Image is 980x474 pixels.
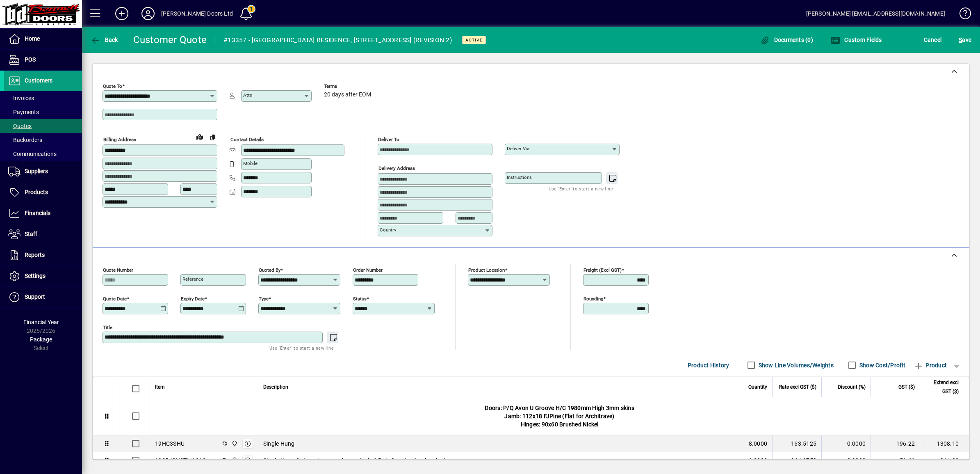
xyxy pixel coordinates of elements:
[828,32,884,47] button: Custom Fields
[25,35,40,42] span: Home
[760,37,813,43] span: Documents (0)
[507,174,532,180] mat-label: Instructions
[4,91,82,105] a: Invoices
[150,397,969,435] div: Doors: P/Q Avon U Groove H/C 1980mm High 3mm skins Jamb: 112x18 FJPine (Flat for Architrave) Hing...
[871,435,920,452] td: 196.22
[181,295,205,301] mat-label: Expiry date
[182,276,203,282] mat-label: Reference
[103,295,127,301] mat-label: Quote date
[758,32,815,47] button: Documents (0)
[914,359,947,372] span: Product
[4,119,82,133] a: Quotes
[4,105,82,119] a: Payments
[549,184,613,193] mat-hint: Use 'Enter' to start a new line
[155,440,185,448] div: 19HC3SHU
[830,37,882,43] span: Custom Fields
[4,203,82,224] a: Financials
[959,33,971,46] span: ave
[30,336,52,343] span: Package
[4,133,82,147] a: Backorders
[103,83,122,89] mat-label: Quote To
[4,287,82,307] a: Support
[507,146,529,151] mat-label: Deliver via
[155,382,165,392] span: Item
[8,109,39,115] span: Payments
[259,295,269,301] mat-label: Type
[757,361,834,369] label: Show Line Volumes/Weights
[583,267,622,272] mat-label: Freight (excl GST)
[263,456,447,465] span: Single Hung (Internal garage door - steel x1 Poly Core to stop bowing)
[380,227,396,233] mat-label: Country
[688,359,729,372] span: Product History
[465,37,483,43] span: Active
[468,267,505,272] mat-label: Product location
[4,29,82,49] a: Home
[749,440,768,448] span: 8.0000
[161,7,233,20] div: [PERSON_NAME] Doors Ltd
[269,343,334,353] mat-hint: Use 'Enter' to start a new line
[263,440,295,448] span: Single Hung
[4,182,82,203] a: Products
[4,161,82,182] a: Suppliers
[922,32,944,47] button: Cancel
[909,358,951,373] button: Product
[135,6,161,21] button: Profile
[777,456,816,465] div: 344.0750
[821,435,871,452] td: 0.0000
[193,130,206,143] a: View on map
[103,324,112,330] mat-label: Title
[4,224,82,245] a: Staff
[8,137,42,143] span: Backorders
[4,50,82,70] a: POS
[779,382,816,392] span: Rate excl GST ($)
[324,92,371,98] span: 20 days after EOM
[353,295,367,301] mat-label: Status
[953,2,970,28] a: Knowledge Base
[4,266,82,286] a: Settings
[23,319,59,325] span: Financial Year
[378,137,399,142] mat-label: Deliver To
[133,33,207,46] div: Customer Quote
[684,358,733,373] button: Product History
[8,123,32,129] span: Quotes
[8,95,34,101] span: Invoices
[103,267,133,272] mat-label: Quote number
[353,267,383,272] mat-label: Order number
[109,6,135,21] button: Add
[25,293,45,300] span: Support
[4,245,82,266] a: Reports
[957,32,973,47] button: Save
[806,7,945,20] div: [PERSON_NAME] [EMAIL_ADDRESS][DOMAIN_NAME]
[25,189,48,195] span: Products
[748,382,767,392] span: Quantity
[243,92,252,98] mat-label: Attn
[821,452,871,469] td: 0.0000
[959,37,962,43] span: S
[259,267,280,272] mat-label: Quoted by
[838,382,866,392] span: Discount (%)
[25,77,52,84] span: Customers
[229,456,239,465] span: Bennett Doors Ltd
[263,382,288,392] span: Description
[749,456,768,465] span: 1.0000
[777,440,816,448] div: 163.5125
[89,32,120,47] button: Back
[25,252,45,258] span: Reports
[91,37,118,43] span: Back
[8,151,57,157] span: Communications
[223,34,452,47] div: #13357 - [GEOGRAPHIC_DATA] RESIDENCE, [STREET_ADDRESS] (REVISION 2)
[324,84,373,89] span: Terms
[25,210,50,216] span: Financials
[206,131,219,144] button: Copy to Delivery address
[155,456,206,465] div: 19SP4SHSTLU-860
[82,32,127,47] app-page-header-button: Back
[25,231,37,237] span: Staff
[229,439,239,448] span: Bennett Doors Ltd
[858,361,905,369] label: Show Cost/Profit
[898,382,915,392] span: GST ($)
[583,295,603,301] mat-label: Rounding
[25,168,48,174] span: Suppliers
[25,272,46,279] span: Settings
[920,452,969,469] td: 344.08
[920,435,969,452] td: 1308.10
